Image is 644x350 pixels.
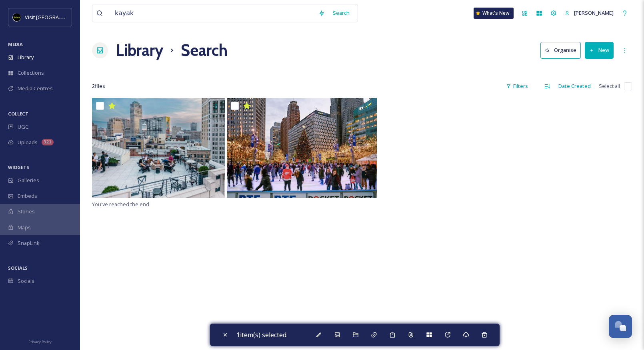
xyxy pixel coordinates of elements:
a: Privacy Policy [28,336,52,346]
input: Search your library [111,4,314,22]
img: VISIT%20DETROIT%20LOGO%20-%20BLACK%20BACKGROUND.png [13,13,21,21]
div: Date Created [554,78,595,94]
a: What's New [474,8,514,19]
img: The Rink at Campus Martius Park 2020.jpg [227,98,377,198]
span: SnapLink [18,239,40,247]
span: Select all [599,82,620,90]
span: COLLECT [8,111,28,117]
span: Embeds [18,192,37,200]
span: SOCIALS [8,265,28,271]
span: 2 file s [92,82,105,90]
a: Library [116,38,163,62]
span: 1 item(s) selected. [236,330,288,339]
img: Bureau_MonarchClub_0375.jpg [92,98,225,198]
span: Uploads [18,139,38,146]
span: Stories [18,208,35,215]
span: Socials [18,277,34,285]
button: Open Chat [609,315,632,338]
button: New [585,42,614,58]
span: You've reached the end [92,201,149,208]
span: [PERSON_NAME] [574,9,614,16]
span: Galleries [18,177,39,184]
span: Media Centres [18,85,53,92]
div: 321 [42,139,54,145]
span: WIDGETS [8,164,29,170]
button: Organise [540,42,581,58]
span: Library [18,54,34,61]
span: Visit [GEOGRAPHIC_DATA] [25,13,87,21]
span: Maps [18,224,31,231]
span: Privacy Policy [28,339,52,344]
a: [PERSON_NAME] [561,5,618,21]
div: Filters [502,78,532,94]
h1: Search [181,38,228,62]
div: Search [329,5,354,21]
span: MEDIA [8,41,23,47]
span: UGC [18,123,28,131]
span: Collections [18,69,44,77]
